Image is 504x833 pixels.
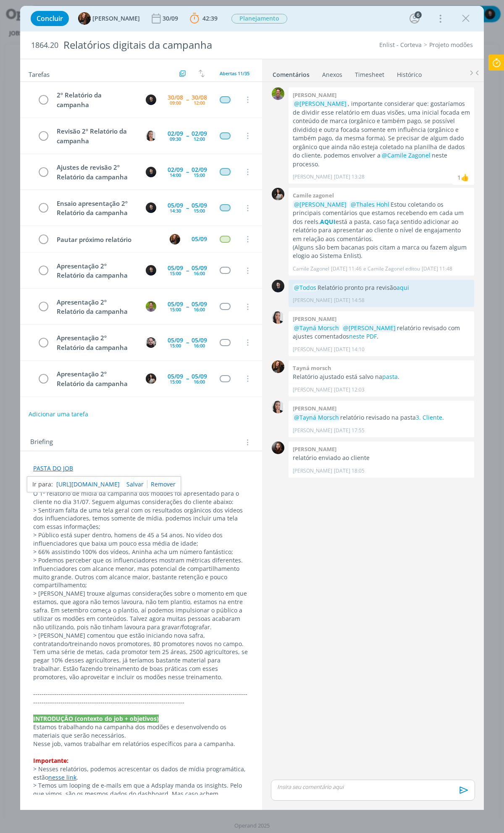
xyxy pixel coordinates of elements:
[186,304,189,310] span: --
[293,265,329,273] p: Camile Zagonel
[293,243,470,260] p: (Alguns são bem bacanas pois citam a marca ou fazem algum elogio ao Sistema Enlist).
[294,413,339,421] span: @Tayná Morsch
[272,87,284,100] img: T
[322,71,342,79] div: Anexos
[272,67,310,79] a: Comentários
[170,234,180,244] img: T
[170,343,181,348] div: 15:00
[146,202,156,213] img: C
[144,264,157,277] button: C
[92,16,140,21] span: [PERSON_NAME]
[294,284,316,292] span: @Todos
[220,70,249,76] span: Abertas 11/35
[28,407,89,422] button: Adicionar uma tarefa
[194,173,205,177] div: 15:00
[293,445,336,453] b: [PERSON_NAME]
[186,376,189,381] span: --
[186,97,189,102] span: --
[170,307,181,312] div: 15:00
[53,234,162,245] div: Pautar próximo relatório
[53,261,138,281] div: Apresentação 2º Relatório da campanha
[194,343,205,348] div: 16:00
[231,14,287,24] span: Planejamento
[331,265,362,273] span: [DATE] 11:46
[33,723,228,739] span: Estamos trabalhando na campanha dos modões e desenvolvendo os materiais que serão necessários.
[168,233,181,245] button: T
[53,90,138,110] div: 2º Relatório da campanha
[146,131,156,141] img: C
[186,339,189,345] span: --
[48,773,76,781] a: nesse link
[293,192,334,199] b: Camile zagonel
[33,506,249,531] p: > Sentiram falta de uma tela geral com os resultados orgânicos dos vídeos dos influenciadores, te...
[170,271,181,276] div: 15:00
[199,70,205,77] img: arrow-down-up.svg
[293,467,332,475] p: [PERSON_NAME]
[354,67,385,79] a: Timesheet
[422,265,452,273] span: [DATE] 11:48
[146,301,156,312] img: T
[168,202,183,208] div: 05/09
[382,373,398,381] a: pasta
[293,413,470,422] p: relatório revisado na pasta .
[334,386,365,394] span: [DATE] 12:03
[33,589,249,631] p: > [PERSON_NAME] trouxe algumas considerações sobre o momento em que estamos, que agora não temos ...
[293,427,332,434] p: [PERSON_NAME]
[144,372,157,385] button: C
[146,337,156,348] img: G
[272,360,284,373] img: T
[20,6,484,810] div: dialog
[293,297,332,304] p: [PERSON_NAME]
[194,271,205,276] div: 16:00
[33,631,249,681] p: > [PERSON_NAME] comentou que estão iniciando nova safra, contratando/treinando novos promotores, ...
[293,284,470,292] p: Relatório pronto pra revisão
[144,202,157,214] button: C
[53,162,138,182] div: Ajustes de revisão 2º Relatório da campanha
[56,479,120,490] a: [URL][DOMAIN_NAME]
[293,100,470,168] p: , importante considerar que: gostaríamos de dividir esse relatório em duas visões, uma inicial fo...
[461,172,469,182] div: Camile Zagonel
[363,265,420,273] span: e Camile Zagonel editou
[168,301,183,307] div: 05/09
[168,131,183,137] div: 02/09
[396,67,422,79] a: Histórico
[202,14,218,22] span: 42:39
[78,12,140,25] button: T[PERSON_NAME]
[60,35,285,55] div: Relatórios digitais da campanha
[192,236,207,242] div: 05/09
[272,311,284,324] img: C
[168,265,183,271] div: 05/09
[33,464,73,472] a: PASTA DO JOB
[293,200,470,243] p: Estou coletando os principais comentários que estamos recebendo em cada um dos reels. está a past...
[168,95,183,100] div: 30/08
[194,379,205,384] div: 16:00
[192,301,207,307] div: 05/09
[53,333,138,352] div: Apresentação 2º Relatório da campanha
[293,91,336,99] b: [PERSON_NAME]
[293,346,332,353] p: [PERSON_NAME]
[293,373,470,381] p: Relatório ajustado está salvo na .
[293,324,470,341] p: relatório revisado com ajustes comentados .
[53,126,138,146] div: Revisão 2º Relatório da campanha
[170,173,181,177] div: 14:00
[33,531,249,548] p: > Público está super dentro, homens de 45 a 54 anos. No vídeo dos influenciadores que baixa um po...
[349,332,377,340] a: neste PDF
[192,167,207,173] div: 02/09
[53,369,138,389] div: Apresentação 2º Relatório da campanha
[334,297,365,304] span: [DATE] 14:58
[33,740,235,748] span: Nesse job, vamos trabalhar em relatórios específicos para a campanha.
[168,337,183,343] div: 05/09
[33,765,249,782] p: > Nesses relatórios, podemos acrescentar os dados de mídia programática, estão .
[272,188,284,200] img: C
[144,336,157,349] button: G
[272,441,284,454] img: E
[192,373,207,379] div: 05/09
[186,205,189,211] span: --
[170,100,181,105] div: 09:00
[192,265,207,271] div: 05/09
[192,131,207,137] div: 02/09
[146,95,156,105] img: C
[168,373,183,379] div: 05/09
[272,280,284,292] img: C
[293,315,336,323] b: [PERSON_NAME]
